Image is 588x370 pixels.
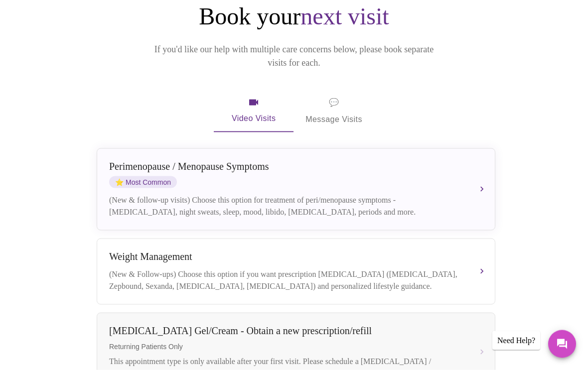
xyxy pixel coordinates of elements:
[305,96,362,126] span: Message Visits
[492,331,540,350] div: Need Help?
[97,148,495,231] button: Perimenopause / Menopause SymptomsstarMost Common(New & follow-up visits) Choose this option for ...
[97,239,495,305] button: Weight Management(New & Follow-ups) Choose this option if you want prescription [MEDICAL_DATA] ([...
[109,325,463,337] div: [MEDICAL_DATA] Gel/Cream - Obtain a new prescription/refill
[109,343,463,351] span: Returning Patients Only
[109,176,177,188] span: Most Common
[226,97,282,125] span: Video Visits
[109,251,463,262] div: Weight Management
[548,330,576,358] button: Messages
[300,3,389,29] span: next visit
[109,161,463,172] div: Perimenopause / Menopause Symptoms
[329,96,339,110] span: message
[141,43,447,70] p: If you'd like our help with multiple care concerns below, please book separate visits for each.
[109,194,463,218] div: (New & follow-up visits) Choose this option for treatment of peri/menopause symptoms - [MEDICAL_D...
[95,2,493,31] h1: Book your
[115,178,124,186] span: star
[109,268,463,292] div: (New & Follow-ups) Choose this option if you want prescription [MEDICAL_DATA] ([MEDICAL_DATA], Ze...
